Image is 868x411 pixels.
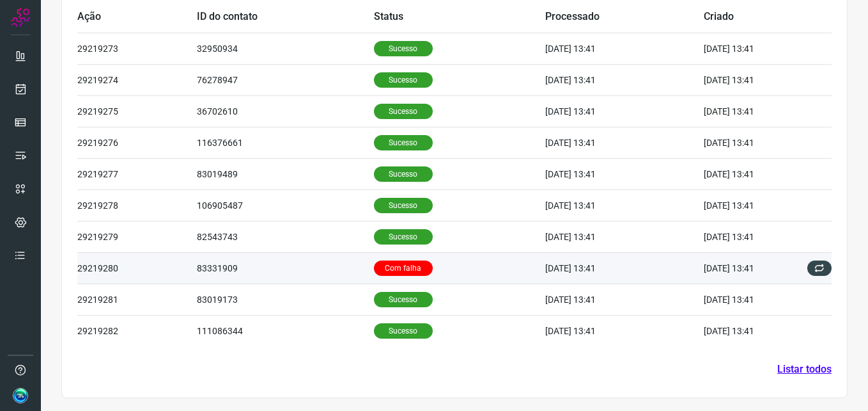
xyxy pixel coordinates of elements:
[197,95,374,127] td: 36702610
[545,221,704,252] td: [DATE] 13:41
[77,315,197,346] td: 29219282
[77,252,197,284] td: 29219280
[197,315,374,346] td: 111086344
[704,33,793,64] td: [DATE] 13:41
[77,1,197,33] td: Ação
[197,64,374,95] td: 76278947
[77,284,197,315] td: 29219281
[197,1,374,33] td: ID do contato
[374,41,433,56] p: Sucesso
[77,221,197,252] td: 29219279
[77,95,197,127] td: 29219275
[197,189,374,221] td: 106905487
[374,323,433,339] p: Sucesso
[545,284,704,315] td: [DATE] 13:41
[13,388,28,403] img: d1faacb7788636816442e007acca7356.jpg
[545,33,704,64] td: [DATE] 13:41
[77,64,197,95] td: 29219274
[77,158,197,189] td: 29219277
[374,135,433,150] p: Sucesso
[704,127,793,158] td: [DATE] 13:41
[704,221,793,252] td: [DATE] 13:41
[545,95,704,127] td: [DATE] 13:41
[374,104,433,119] p: Sucesso
[374,198,433,213] p: Sucesso
[704,189,793,221] td: [DATE] 13:41
[545,189,704,221] td: [DATE] 13:41
[777,362,832,377] a: Listar todos
[704,158,793,189] td: [DATE] 13:41
[704,64,793,95] td: [DATE] 13:41
[374,72,433,88] p: Sucesso
[77,33,197,64] td: 29219273
[545,127,704,158] td: [DATE] 13:41
[197,127,374,158] td: 116376661
[374,229,433,245] p: Sucesso
[197,284,374,315] td: 83019173
[197,158,374,189] td: 83019489
[11,8,30,27] img: Logo
[77,189,197,221] td: 29219278
[704,1,793,33] td: Criado
[704,252,793,284] td: [DATE] 13:41
[704,95,793,127] td: [DATE] 13:41
[197,221,374,252] td: 82543743
[77,127,197,158] td: 29219276
[374,1,545,33] td: Status
[704,315,793,346] td: [DATE] 13:41
[545,315,704,346] td: [DATE] 13:41
[374,292,433,307] p: Sucesso
[545,158,704,189] td: [DATE] 13:41
[704,284,793,315] td: [DATE] 13:41
[545,252,704,284] td: [DATE] 13:41
[545,64,704,95] td: [DATE] 13:41
[197,33,374,64] td: 32950934
[374,166,433,182] p: Sucesso
[197,252,374,284] td: 83331909
[545,1,704,33] td: Processado
[374,261,433,276] p: Com falha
